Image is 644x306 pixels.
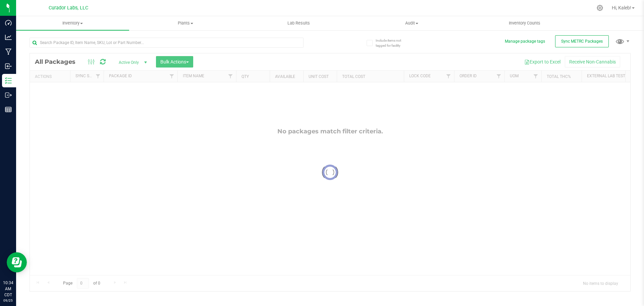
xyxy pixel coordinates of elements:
[355,16,468,30] a: Audit
[3,298,13,303] p: 09/25
[49,5,88,11] span: Curador Labs, LLC
[5,77,12,84] inline-svg: Inventory
[500,20,549,26] span: Inventory Counts
[16,16,129,30] a: Inventory
[3,280,13,298] p: 10:34 AM CDT
[242,16,355,30] a: Lab Results
[612,5,631,10] span: Hi, Kaleb!
[5,63,12,70] inline-svg: Inbound
[376,38,409,48] span: Include items not tagged for facility
[5,106,12,113] inline-svg: Reports
[129,16,242,30] a: Plants
[5,92,12,98] inline-svg: Outbound
[5,48,12,55] inline-svg: Manufacturing
[129,20,242,26] span: Plants
[30,38,304,48] input: Search Package ID, Item Name, SKU, Lot or Part Number...
[16,20,129,26] span: Inventory
[561,39,603,44] span: Sync METRC Packages
[555,35,609,47] button: Sync METRC Packages
[356,20,468,26] span: Audit
[7,252,27,272] iframe: Resource center
[468,16,581,30] a: Inventory Counts
[278,20,319,26] span: Lab Results
[596,5,604,11] div: Manage settings
[505,39,545,44] button: Manage package tags
[5,34,12,41] inline-svg: Analytics
[5,19,12,26] inline-svg: Dashboard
